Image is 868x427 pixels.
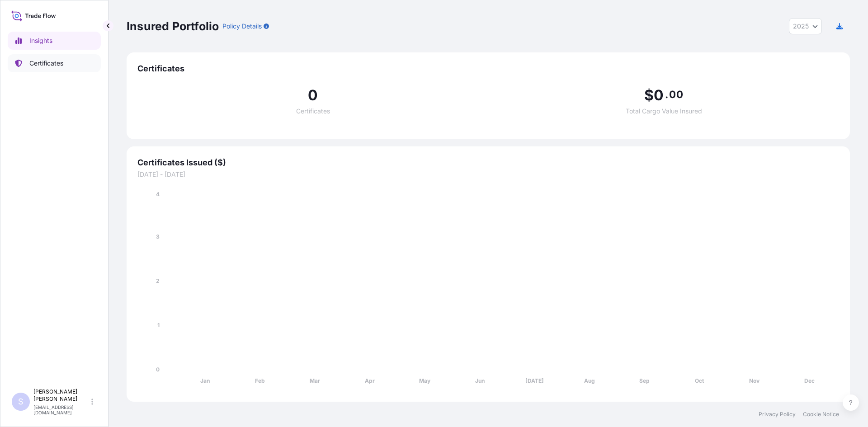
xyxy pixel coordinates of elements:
tspan: Jan [200,377,210,384]
tspan: 3 [156,233,160,240]
span: S [18,397,24,406]
tspan: 4 [156,191,160,197]
a: Cookie Notice [803,411,839,418]
span: 2025 [793,22,809,31]
span: Certificates [296,108,330,114]
tspan: 2 [156,277,160,284]
p: [PERSON_NAME] [PERSON_NAME] [33,388,90,403]
tspan: Jun [475,377,485,384]
span: 0 [308,88,318,103]
tspan: Aug [584,377,595,384]
span: $ [644,88,654,103]
p: [EMAIL_ADDRESS][DOMAIN_NAME] [33,404,90,415]
span: Certificates Issued ($) [137,157,839,168]
button: Year Selector [789,18,822,34]
span: 00 [669,91,683,98]
tspan: Oct [695,377,704,384]
tspan: [DATE] [525,377,544,384]
span: . [665,91,668,98]
p: Insured Portfolio [127,19,219,33]
tspan: Sep [639,377,650,384]
tspan: Dec [804,377,815,384]
tspan: 0 [156,366,160,373]
p: Insights [29,36,52,45]
tspan: Apr [365,377,375,384]
span: 0 [654,88,664,103]
tspan: Nov [749,377,760,384]
span: Certificates [137,63,839,74]
a: Insights [8,32,101,50]
tspan: Mar [310,377,320,384]
p: Policy Details [222,22,262,31]
p: Certificates [29,59,63,68]
tspan: May [419,377,431,384]
tspan: 1 [157,322,160,328]
span: Total Cargo Value Insured [626,108,702,114]
span: [DATE] - [DATE] [137,170,839,179]
tspan: Feb [255,377,265,384]
a: Privacy Policy [759,411,796,418]
a: Certificates [8,54,101,72]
